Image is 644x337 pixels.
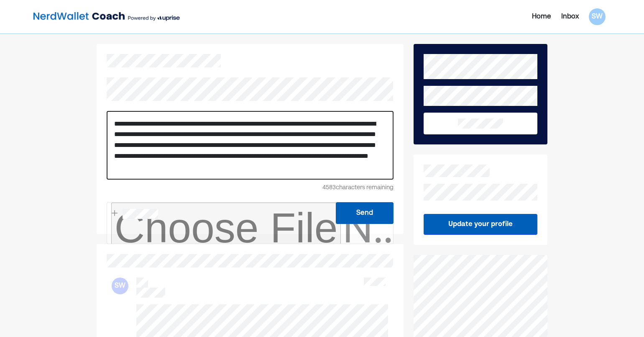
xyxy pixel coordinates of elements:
div: Rich Text Editor. Editing area: main [107,111,394,180]
button: Send [336,202,393,224]
button: Update your profile [424,214,538,235]
div: SW [112,278,128,294]
div: Home [532,12,551,22]
div: 4583 characters remaining [107,183,394,192]
div: Inbox [561,12,579,22]
div: SW [589,8,606,25]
